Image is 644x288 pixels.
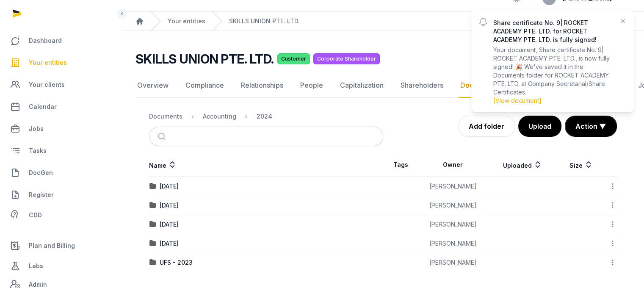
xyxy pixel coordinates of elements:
button: Action ▼ [565,116,616,136]
a: Dashboard [7,30,115,51]
span: Calendar [29,102,57,112]
th: Tags [383,153,419,177]
p: Share certificate No. 9| ROCKET ACADEMY PTE. LTD. for ROCKET ACADEMY PTE. LTD. is fully signed! [493,19,612,44]
img: folder.svg [149,240,156,247]
button: Upload [518,116,561,137]
th: Owner [419,153,487,177]
a: Your entities [7,53,115,73]
img: folder.svg [149,259,156,266]
td: [PERSON_NAME] [419,215,487,234]
nav: Breadcrumb [122,12,644,31]
a: Relationships [239,73,285,98]
div: [DATE] [160,182,179,191]
span: Dashboard [29,36,62,46]
a: People [299,73,325,98]
a: Plan and Billing [7,235,115,256]
td: [PERSON_NAME] [419,253,487,272]
a: [View document] [493,97,542,104]
a: Tasks [7,141,115,161]
span: Corporate Shareholder [313,53,380,64]
span: Your clients [29,80,65,90]
span: DocGen [29,168,53,178]
span: Your entities [29,58,67,68]
a: Jobs [7,119,115,139]
button: Submit [153,127,173,146]
a: Documents [459,73,498,98]
th: Name [149,153,383,177]
a: Your entities [168,17,205,25]
p: Your document, Share certificate No. 9| ROCKET ACADEMY PTE. LTD., is now fully signed! 🎉 We've sa... [493,46,612,105]
span: Jobs [29,124,44,134]
td: [PERSON_NAME] [419,234,487,253]
span: Tasks [29,146,47,156]
a: CDD [7,207,115,224]
a: Compliance [184,73,226,98]
a: DocGen [7,163,115,183]
nav: Breadcrumb [149,106,383,127]
span: Customer [277,53,310,64]
th: Uploaded [487,153,557,177]
td: [PERSON_NAME] [419,177,487,196]
span: Labs [29,261,43,271]
a: SKILLS UNION PTE. LTD. [229,17,300,25]
div: Accounting [203,112,236,121]
a: Add folder [458,116,515,137]
div: Documents [149,112,182,121]
span: Plan and Billing [29,241,75,251]
img: folder.svg [149,202,156,209]
nav: Tabs [135,73,630,98]
img: folder.svg [149,183,156,190]
a: Capitalization [338,73,385,98]
div: 2024 [257,112,272,121]
div: UFS - 2023 [160,258,193,267]
img: folder.svg [149,221,156,228]
a: Register [7,185,115,205]
td: [PERSON_NAME] [419,196,487,215]
div: [DATE] [160,239,179,248]
h2: SKILLS UNION PTE. LTD. [135,51,274,66]
a: Calendar [7,97,115,117]
a: Your clients [7,75,115,95]
div: [DATE] [160,220,179,229]
th: Size [557,153,605,177]
div: [DATE] [160,201,179,210]
a: Labs [7,256,115,276]
span: Register [29,190,54,200]
span: CDD [29,210,42,220]
a: Shareholders [399,73,445,98]
a: Overview [135,73,170,98]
